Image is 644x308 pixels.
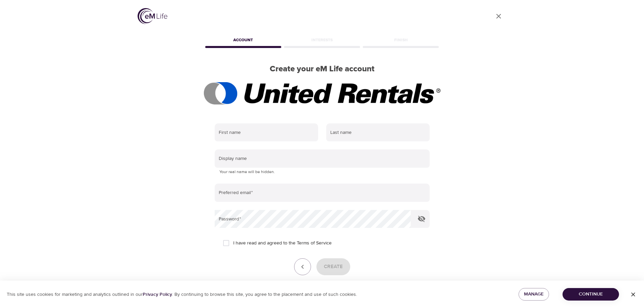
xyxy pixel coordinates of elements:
[219,169,425,175] p: Your real name will be hidden.
[524,290,544,299] span: Manage
[563,288,619,301] button: Continue
[233,240,332,247] span: I have read and agreed to the
[204,64,440,74] h2: Create your eM Life account
[138,8,167,24] img: logo
[297,240,332,247] a: Terms of Service
[143,291,172,298] a: Privacy Policy
[519,288,549,301] button: Manage
[204,82,440,104] img: United%20Rentals%202.jpg
[568,290,614,299] span: Continue
[491,8,507,24] a: close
